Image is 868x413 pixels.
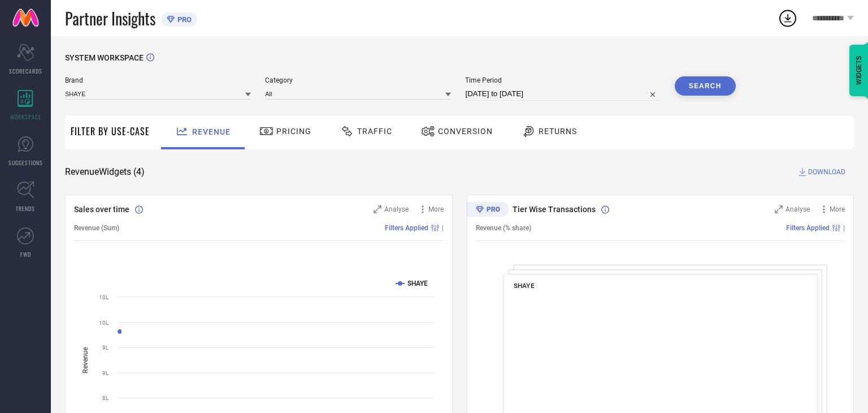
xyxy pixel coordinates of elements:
[81,346,89,373] tspan: Revenue
[467,202,509,219] div: Premium
[8,158,43,167] span: SUGGESTIONS
[465,76,660,84] span: Time Period
[65,76,251,84] span: Brand
[10,113,41,121] span: WORKSPACE
[99,294,109,300] text: 10L
[385,224,428,232] span: Filters Applied
[843,224,845,232] span: |
[175,15,192,24] span: PRO
[374,205,381,213] svg: Zoom
[65,166,145,178] span: Revenue Widgets ( 4 )
[442,224,444,232] span: |
[830,205,845,213] span: More
[465,87,660,101] input: Select time period
[74,205,129,214] span: Sales over time
[65,7,155,30] span: Partner Insights
[428,205,444,213] span: More
[102,345,109,351] text: 9L
[74,224,119,232] span: Revenue (Sum)
[778,8,798,28] div: Open download list
[71,124,150,138] span: Filter By Use-Case
[438,127,493,136] span: Conversion
[675,76,736,96] button: Search
[539,127,577,136] span: Returns
[513,205,596,214] span: Tier Wise Transactions
[384,205,409,213] span: Analyse
[9,67,42,75] span: SCORECARDS
[276,127,311,136] span: Pricing
[775,205,783,213] svg: Zoom
[102,395,109,401] text: 8L
[192,127,231,136] span: Revenue
[265,76,451,84] span: Category
[786,224,830,232] span: Filters Applied
[513,282,534,290] span: SHAYE
[16,204,35,213] span: TRENDS
[785,205,810,213] span: Analyse
[99,320,109,326] text: 10L
[357,127,392,136] span: Traffic
[407,279,428,287] text: SHAYE
[65,53,144,62] span: SYSTEM WORKSPACE
[808,166,845,178] span: DOWNLOAD
[476,224,531,232] span: Revenue (% share)
[20,250,31,259] span: FWD
[102,370,109,376] text: 9L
